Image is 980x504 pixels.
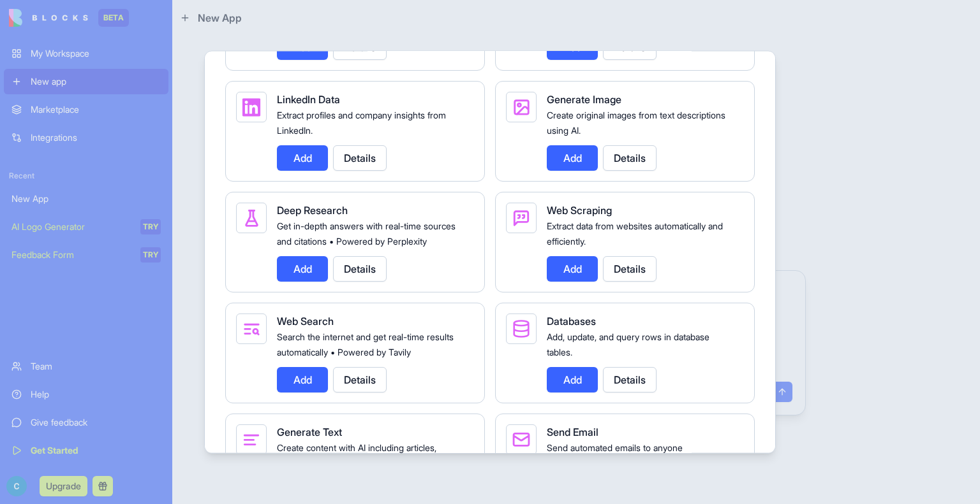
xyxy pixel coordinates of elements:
button: Add [547,34,598,59]
span: Send automated emails to anyone [547,442,683,452]
span: Databases [547,314,596,327]
button: Details [603,366,657,392]
span: LinkedIn Data [277,92,340,105]
button: Details [333,366,387,392]
span: Extract profiles and company insights from LinkedIn. [277,109,446,135]
span: Deep Research [277,203,348,216]
button: Add [547,366,598,392]
span: Web Scraping [547,203,612,216]
button: Add [277,366,328,392]
span: Get in-depth answers with real-time sources and citations • Powered by Perplexity [277,220,456,246]
span: Web Search [277,314,334,327]
button: Add [277,145,328,170]
button: Details [603,145,657,170]
button: Add [547,145,598,170]
span: Generate Image [547,92,621,105]
button: Details [603,34,657,59]
button: Add [277,34,328,59]
span: Extract data from websites automatically and efficiently. [547,220,723,246]
button: Details [333,256,387,281]
button: Details [333,145,387,170]
button: Add [277,256,328,281]
button: Add [547,256,598,281]
span: Create original images from text descriptions using AI. [547,109,725,135]
button: Details [603,256,657,281]
span: Search the internet and get real-time results automatically • Powered by Tavily [277,331,454,357]
span: Create content with AI including articles, emails, and creative writing. [277,442,436,468]
span: Send Email [547,425,598,438]
button: Details [333,34,387,59]
span: Add, update, and query rows in database tables. [547,331,709,357]
span: Generate Text [277,425,342,438]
